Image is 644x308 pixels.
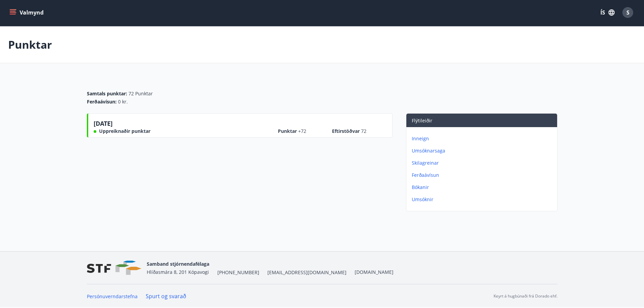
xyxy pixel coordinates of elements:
[99,128,150,135] span: Uppreiknaðir punktar
[8,37,52,52] p: Punktar
[412,160,554,166] p: Skilagreinar
[355,269,393,275] a: [DOMAIN_NAME]
[412,147,554,154] p: Umsóknarsaga
[128,90,153,97] span: 72 Punktar
[494,293,557,299] p: Keyrt á hugbúnaði frá Dorado ehf.
[94,119,113,130] span: [DATE]
[332,128,366,135] span: Eftirstöðvar
[412,135,554,142] p: Inneign
[8,6,46,19] button: menu
[87,293,138,300] a: Persónuverndarstefna
[412,172,554,179] p: Ferðaávísun
[620,4,636,21] button: S
[87,261,141,275] img: vjCaq2fThgY3EUYqSgpjEiBg6WP39ov69hlhuPVN.png
[278,128,312,135] span: Punktar
[217,269,259,276] span: [PHONE_NUMBER]
[267,269,347,276] span: [EMAIL_ADDRESS][DOMAIN_NAME]
[146,292,186,300] a: Spurt og svarað
[412,184,554,191] p: Bókanir
[87,98,117,105] span: Ferðaávísun :
[626,9,629,16] span: S
[412,196,554,203] p: Umsóknir
[412,117,432,124] span: Flýtileiðir
[298,128,306,134] span: +72
[147,269,209,275] span: Hlíðasmára 8, 201 Kópavogi
[147,261,209,267] span: Samband stjórnendafélaga
[118,98,128,105] span: 0 kr.
[597,6,618,19] button: ÍS
[361,128,366,134] span: 72
[87,90,127,97] span: Samtals punktar :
